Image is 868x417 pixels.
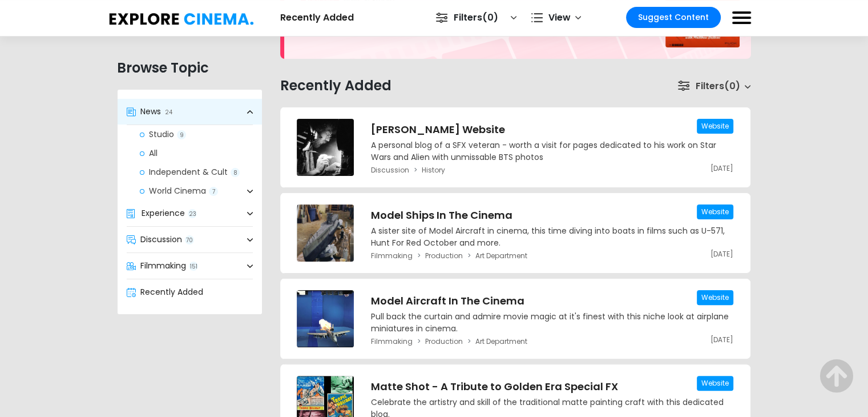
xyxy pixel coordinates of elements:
[297,119,354,176] img: Dennis Lowe Website
[724,79,740,93] span: 0
[482,11,498,24] span: 0
[524,7,588,29] a: View
[297,205,354,262] img: Model Ships In The Cinema
[188,209,197,218] span: 23
[371,293,733,308] h3: Model Aircraft In The Cinema
[371,337,413,346] a: Filmmaking
[475,337,527,346] a: Art Department
[626,7,721,28] a: Suggest Content
[185,235,194,244] span: 70
[164,107,173,117] span: 24
[189,262,198,271] span: 151
[429,7,524,29] a: Filters0
[371,337,733,346] div: breadcrumb
[118,253,262,279] a: Filmmaking151
[118,227,262,252] a: Discussion70
[209,187,218,196] span: 7
[475,251,527,260] a: Art Department
[231,168,240,177] span: 8
[371,166,733,174] div: breadcrumb
[371,225,733,249] p: A sister site of Model Aircraft in cinema, this time diving into boats in films such as U-571, Hu...
[425,337,463,346] a: Production
[117,59,263,81] h2: Browse Topic
[177,130,186,139] span: 9
[131,182,262,201] a: World Cinema7
[131,144,262,163] a: All
[371,251,733,260] div: breadcrumb
[280,77,507,98] h2: Recently Added
[109,13,254,25] img: Explore Cinema.
[371,207,733,223] h3: Model Ships In The Cinema
[422,166,445,174] a: History
[371,379,733,394] h3: Matte Shot - A Tribute to Golden Era Special FX
[371,119,733,163] a: [PERSON_NAME] WebsiteA personal blog of a SFX veteran - worth a visit for pages dedicated to his ...
[131,125,262,144] a: Studio9
[371,311,733,335] p: Pull back the curtain and admire movie magic at it's finest with this niche look at airplane mini...
[371,290,733,335] a: Model Aircraft In The CinemaPull back the curtain and admire movie magic at it's finest with this...
[118,99,262,125] a: News24
[297,290,354,347] img: Model Aircraft In The Cinema
[677,79,751,94] a: Filters0
[425,251,463,260] a: Production
[131,163,262,182] a: Independent & Cult8
[118,279,262,305] a: Recently Added
[371,122,733,137] h3: [PERSON_NAME] Website
[371,166,409,174] a: Discussion
[280,11,354,25] h2: Recently Added
[371,205,733,249] a: Model Ships In The CinemaA sister site of Model Aircraft in cinema, this time diving into boats i...
[371,139,733,163] p: A personal blog of a SFX veteran - worth a visit for pages dedicated to his work on Star Wars and...
[371,251,413,260] a: Filmmaking
[118,201,262,226] a: Experience23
